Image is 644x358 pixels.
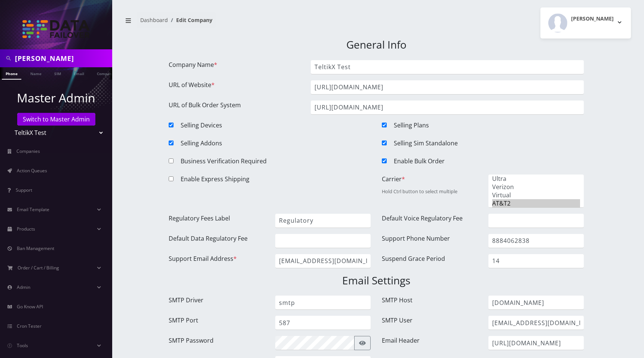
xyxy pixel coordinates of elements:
[17,206,49,213] span: Email Template
[168,16,212,24] li: Edit Company
[169,296,203,305] label: SMTP Driver
[394,139,458,148] label: Selling Sim Standalone
[122,12,371,34] nav: breadcrumb
[181,121,222,130] label: Selling Devices
[394,157,445,166] label: Enable Bulk Order
[169,234,248,243] label: Default Data Regulatory Fee
[2,67,21,80] a: Phone
[382,234,450,243] label: Support Phone Number
[382,175,405,183] label: Carrier
[169,254,237,263] label: Support Email Address
[382,254,445,263] label: Suspend Grace Period
[382,214,463,223] label: Default Voice Regulatory Fee
[17,303,43,310] span: Go Know API
[17,167,47,174] span: Action Queues
[17,323,42,329] span: Cron Tester
[181,175,249,183] label: Enable Express Shipping
[17,284,30,290] span: Admin
[492,191,580,199] option: Virtual
[169,60,217,69] label: Company Name
[169,38,584,51] h3: General Info
[492,175,580,183] option: Ultra
[22,20,90,38] img: TeltikX Test
[17,226,35,232] span: Products
[27,67,45,79] a: Name
[382,316,413,325] label: SMTP User
[181,157,267,166] label: Business Verification Required
[181,139,222,148] label: Selling Addons
[382,296,413,305] label: SMTP Host
[16,187,32,193] span: Support
[17,245,54,251] span: Ban Management
[18,265,59,271] span: Order / Cart / Billing
[394,121,429,130] label: Selling Plans
[382,336,420,345] label: Email Header
[17,342,28,349] span: Tools
[50,67,65,79] a: SIM
[169,274,584,287] h3: Email Settings
[382,188,457,195] small: Hold Ctrl button to select multiple
[17,113,95,126] a: Switch to Master Admin
[169,80,215,89] label: URL of Website
[16,148,40,154] span: Companies
[15,51,110,65] input: Search in Company
[169,101,241,109] label: URL of Bulk Order System
[169,214,230,223] label: Regulatory Fees Label
[492,183,580,191] option: Verizon
[540,7,631,38] button: [PERSON_NAME]
[169,336,214,345] label: SMTP Password
[571,16,614,22] h2: [PERSON_NAME]
[93,67,118,79] a: Company
[70,67,88,79] a: Email
[169,316,198,325] label: SMTP Port
[492,199,580,207] option: AT&T2
[140,16,168,24] a: Dashboard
